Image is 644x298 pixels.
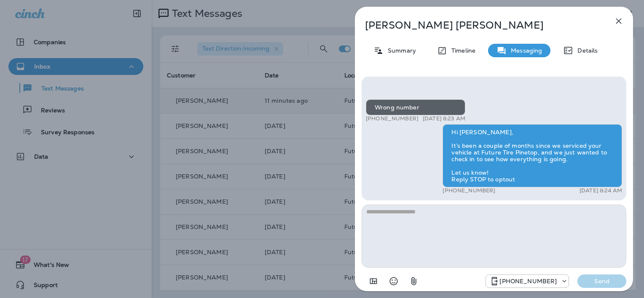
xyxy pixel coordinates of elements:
div: Wrong number [366,99,465,115]
button: Add in a premade template [365,273,382,290]
p: [DATE] 8:24 AM [580,187,622,194]
p: Messaging [507,47,542,54]
p: Details [573,47,598,54]
p: [PERSON_NAME] [PERSON_NAME] [365,19,595,31]
div: +1 (928) 232-1970 [486,276,569,286]
p: Summary [384,47,416,54]
button: Select an emoji [385,273,402,290]
p: Timeline [447,47,475,54]
div: Hi [PERSON_NAME], It’s been a couple of months since we serviced your vehicle at Future Tire Pine... [443,124,622,187]
p: [PHONE_NUMBER] [443,187,495,194]
p: [PHONE_NUMBER] [499,278,557,285]
p: [PHONE_NUMBER] [366,115,419,122]
p: [DATE] 8:23 AM [423,115,465,122]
